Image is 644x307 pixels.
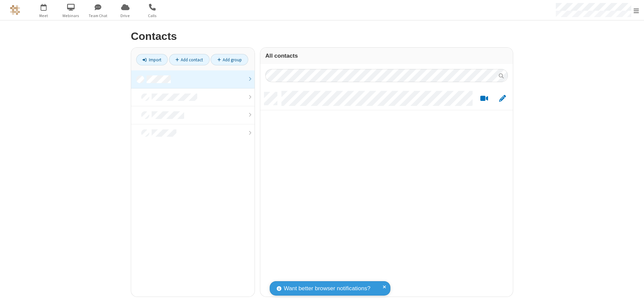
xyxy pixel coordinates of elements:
a: Add group [211,54,248,65]
div: grid [260,87,513,297]
span: Drive [113,13,138,19]
span: Team Chat [86,13,111,19]
span: Meet [31,13,56,19]
a: Import [136,54,168,65]
button: Edit [496,95,509,103]
img: QA Selenium DO NOT DELETE OR CHANGE [10,5,20,15]
span: Webinars [58,13,84,19]
span: Want better browser notifications? [284,284,370,293]
button: Start a video meeting [478,95,491,103]
a: Add contact [169,54,210,65]
h2: Contacts [131,30,513,42]
h3: All contacts [265,53,508,59]
span: Calls [140,13,165,19]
